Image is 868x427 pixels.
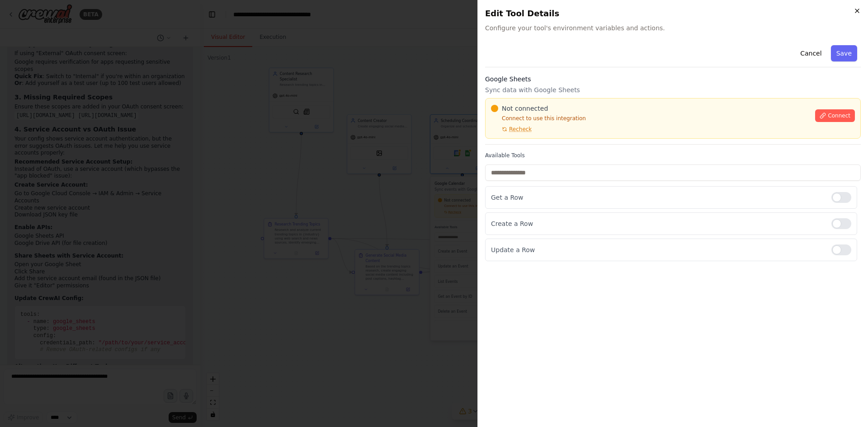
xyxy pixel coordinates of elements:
[485,75,861,84] h3: Google Sheets
[831,45,857,61] button: Save
[491,245,824,254] p: Update a Row
[485,23,861,33] span: Configure your tool's environment variables and actions.
[485,85,861,94] p: Sync data with Google Sheets
[509,126,532,133] span: Recheck
[491,115,810,122] p: Connect to use this integration
[485,7,861,20] h2: Edit Tool Details
[491,219,824,228] p: Create a Row
[795,45,827,61] button: Cancel
[491,126,532,133] button: Recheck
[485,152,861,159] label: Available Tools
[491,193,824,202] p: Get a Row
[502,104,548,113] span: Not connected
[828,112,850,119] span: Connect
[815,109,855,122] button: Connect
